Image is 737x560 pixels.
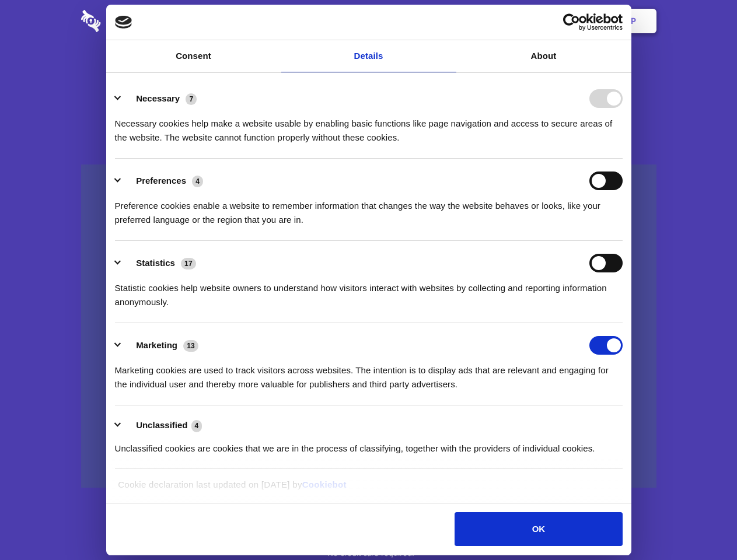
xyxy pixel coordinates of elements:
img: logo-wordmark-white-trans-d4663122ce5f474addd5e946df7df03e33cb6a1c49d2221995e7729f52c070b2.svg [81,10,181,32]
span: 4 [191,420,202,432]
a: Contact [473,3,527,39]
a: Pricing [343,3,393,39]
button: Statistics (17) [115,254,204,272]
div: Marketing cookies are used to track visitors across websites. The intention is to display ads tha... [115,355,623,391]
label: Preferences [136,176,186,185]
span: 17 [181,258,196,269]
a: Cookiebot [302,480,347,489]
img: logo [115,16,132,29]
div: Preference cookies enable a website to remember information that changes the way the website beha... [115,190,623,227]
a: Consent [106,40,281,72]
span: 4 [192,176,203,187]
label: Marketing [136,340,177,350]
label: Necessary [136,93,180,103]
h4: Auto-redaction of sensitive data, encrypted data sharing and self-destructing private chats. Shar... [81,106,656,145]
button: OK [455,512,622,546]
a: Details [281,40,456,72]
div: Necessary cookies help make a website usable by enabling basic functions like page navigation and... [115,108,623,145]
div: Cookie declaration last updated on [DATE] by [109,478,628,501]
button: Marketing (13) [115,336,206,355]
h1: Eliminate Slack Data Loss. [81,52,656,94]
a: Login [529,3,580,39]
iframe: Drift Widget Chat Controller [679,502,723,546]
a: About [456,40,631,72]
div: Statistic cookies help website owners to understand how visitors interact with websites by collec... [115,272,623,309]
span: 13 [183,340,198,352]
a: Wistia video thumbnail [81,164,656,488]
button: Preferences (4) [115,171,211,190]
div: Unclassified cookies are cookies that we are in the process of classifying, together with the pro... [115,433,623,456]
a: Usercentrics Cookiebot - opens in a new window [521,13,623,31]
button: Necessary (7) [115,89,204,108]
span: 7 [186,93,197,105]
label: Statistics [136,258,175,268]
button: Unclassified (4) [115,418,209,433]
